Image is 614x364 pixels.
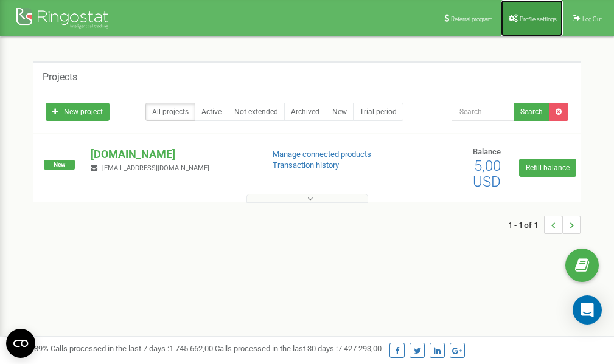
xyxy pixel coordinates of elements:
[46,103,110,121] a: New project
[6,329,35,358] button: Open CMP widget
[228,103,285,121] a: Not extended
[582,16,602,22] span: Log Out
[145,103,195,121] a: All projects
[520,16,557,22] span: Profile settings
[452,103,514,121] input: Search
[169,344,213,353] u: 1 745 662,00
[573,295,602,325] div: Open Intercom Messenger
[326,103,354,121] a: New
[102,164,209,172] span: [EMAIL_ADDRESS][DOMAIN_NAME]
[353,103,403,121] a: Trial period
[273,160,339,170] a: Transaction history
[519,159,576,177] a: Refill balance
[473,147,501,156] span: Balance
[514,103,549,121] button: Search
[51,344,213,353] span: Calls processed in the last 7 days :
[451,16,493,22] span: Referral program
[44,160,75,170] span: New
[195,103,228,121] a: Active
[43,72,77,83] h5: Projects
[508,204,581,246] nav: ...
[473,157,501,190] span: 5,00 USD
[273,149,371,159] a: Manage connected products
[508,216,544,234] span: 1 - 1 of 1
[338,344,382,353] u: 7 427 293,00
[91,146,253,162] p: [DOMAIN_NAME]
[284,103,326,121] a: Archived
[215,344,382,353] span: Calls processed in the last 30 days :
